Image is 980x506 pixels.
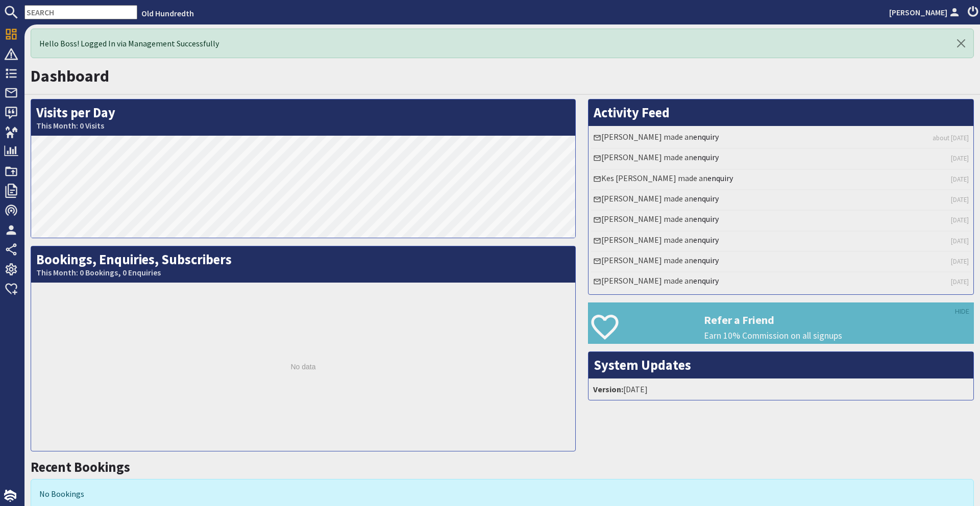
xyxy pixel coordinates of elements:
[591,272,971,292] li: [PERSON_NAME] made an
[933,133,969,143] a: about [DATE]
[141,8,194,18] a: Old Hundredth
[24,5,137,19] input: SEARCH
[951,257,969,266] a: [DATE]
[31,29,974,58] div: Hello Boss! Logged In via Management Successfully
[951,236,969,246] a: [DATE]
[707,173,733,183] a: enquiry
[31,246,575,283] h2: Bookings, Enquiries, Subscribers
[593,384,623,394] strong: Version:
[951,154,969,163] a: [DATE]
[951,174,969,184] a: [DATE]
[591,170,971,190] li: Kes [PERSON_NAME] made an
[31,66,109,86] a: Dashboard
[693,132,719,142] a: enquiry
[704,313,973,326] h3: Refer a Friend
[36,121,570,131] small: This Month: 0 Visits
[31,459,130,475] a: Recent Bookings
[693,275,719,286] a: enquiry
[704,329,973,342] p: Earn 10% Commission on all signups
[693,214,719,224] a: enquiry
[951,215,969,225] a: [DATE]
[693,235,719,245] a: enquiry
[951,277,969,287] a: [DATE]
[591,232,971,252] li: [PERSON_NAME] made an
[36,268,570,277] small: This Month: 0 Bookings, 0 Enquiries
[591,129,971,149] li: [PERSON_NAME] made an
[591,149,971,169] li: [PERSON_NAME] made an
[4,490,16,502] img: staytech_i_w-64f4e8e9ee0a9c174fd5317b4b171b261742d2d393467e5bdba4413f4f884c10.svg
[955,306,969,317] a: HIDE
[591,252,971,272] li: [PERSON_NAME] made an
[889,6,962,18] a: [PERSON_NAME]
[951,195,969,205] a: [DATE]
[693,193,719,204] a: enquiry
[693,255,719,265] a: enquiry
[31,99,575,136] h2: Visits per Day
[31,283,575,451] div: No data
[588,302,974,344] a: Refer a Friend Earn 10% Commission on all signups
[591,381,971,397] li: [DATE]
[594,104,670,121] a: Activity Feed
[594,357,691,373] a: System Updates
[591,190,971,211] li: [PERSON_NAME] made an
[591,211,971,231] li: [PERSON_NAME] made an
[693,152,719,162] a: enquiry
